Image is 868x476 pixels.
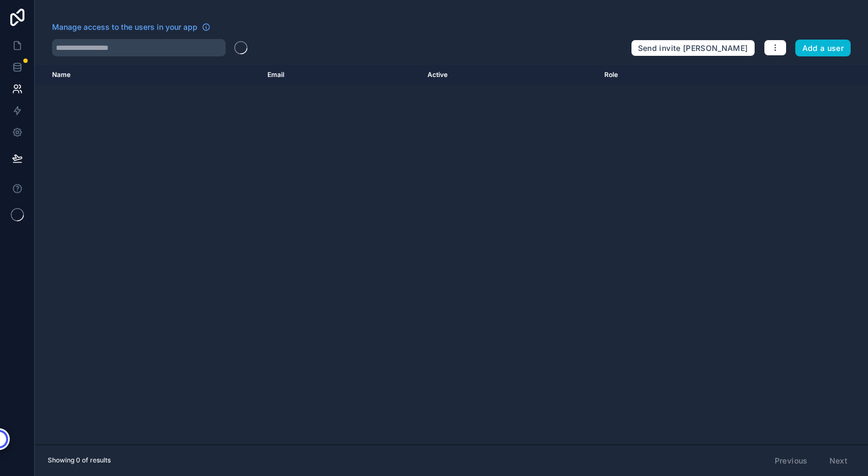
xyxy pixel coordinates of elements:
span: Showing 0 of results [48,456,111,465]
button: Send invite [PERSON_NAME] [631,40,755,57]
th: Name [35,65,261,85]
button: Add a user [795,40,851,57]
span: Manage access to the users in your app [52,22,197,33]
div: scrollable content [35,65,868,445]
th: Active [421,65,598,85]
th: Role [598,65,740,85]
a: Manage access to the users in your app [52,22,210,33]
th: Email [261,65,420,85]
